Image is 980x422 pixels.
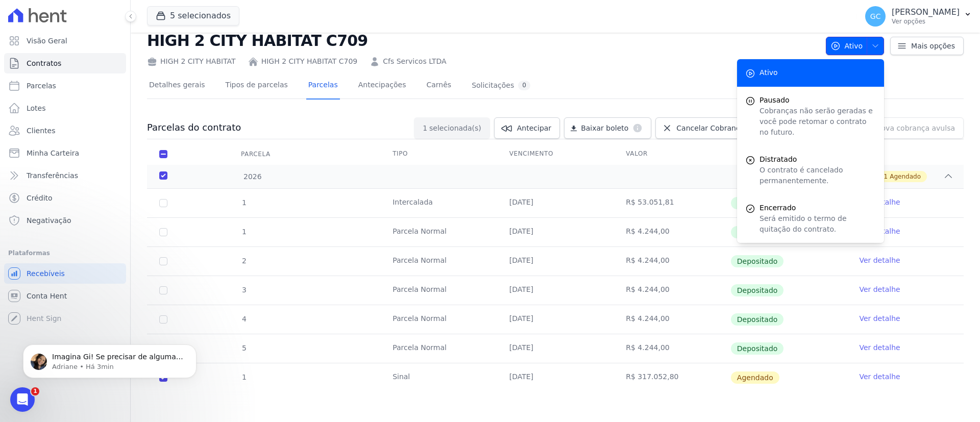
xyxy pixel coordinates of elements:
[16,334,24,342] button: Selecionador de Emoji
[32,334,40,342] button: Selecionador de GIF
[224,72,290,100] a: Tipos de parcelas
[4,98,126,118] a: Lotes
[564,117,651,139] a: Baixar boleto
[8,299,196,374] div: Adriane diz…
[830,37,863,55] span: Ativo
[9,313,195,330] textarea: Envie uma mensagem...
[27,148,79,158] span: Minha Carteira
[48,334,57,342] button: Upload do anexo
[497,218,614,246] td: [DATE]
[859,342,900,353] a: Ver detalhe
[581,123,628,133] span: Baixar boleto
[59,143,86,150] b: Adriane
[424,72,453,100] a: Carnês
[241,315,247,323] span: 4
[356,72,408,100] a: Antecipações
[4,31,126,51] a: Visão Geral
[147,29,818,52] h2: HIGH 2 CITY HABITAT C709
[8,323,212,394] iframe: Intercom notifications mensagem
[870,13,881,20] span: GC
[429,123,481,133] span: selecionada(s)
[676,123,744,133] span: Cancelar Cobrança
[79,275,188,285] div: entendii! [GEOGRAPHIC_DATA]
[614,334,730,363] td: R$ 4.244,00
[8,163,167,261] div: [PERSON_NAME], boa tarde! Como vai?Gi, poderá antecipar e calcular o desconto. Porém hoje a plata...
[380,334,497,363] td: Parcela Normal
[241,198,247,207] span: 1
[27,126,55,136] span: Clientes
[27,291,67,301] span: Conta Hent
[614,247,730,276] td: R$ 4.244,00
[4,210,126,231] a: Negativação
[4,76,126,96] a: Parcelas
[50,13,139,23] p: Ativo(a) nos últimos 15min
[16,106,159,126] div: Nosso tempo de resposta habitual 🕒
[423,123,427,133] span: 1
[737,194,884,243] a: Encerrado Será emitido o termo de quitação do contrato.
[8,299,167,351] div: Imagina Gi! Se precisar de alguma ajuda durante o processo, ou para descartar alguma parcela, por...
[179,4,198,22] div: Fechar
[4,286,126,306] a: Conta Hent
[380,305,497,334] td: Parcela Normal
[8,247,122,259] div: Plataformas
[614,276,730,305] td: R$ 4.244,00
[8,163,196,269] div: Adriane diz…
[730,143,847,165] th: Situação
[159,199,167,207] input: Só é possível selecionar pagamentos em aberto
[737,87,884,146] button: Pausado Cobranças não serão geradas e você pode retomar o contrato no futuro.
[27,36,67,46] span: Visão Geral
[731,197,784,209] span: Depositado
[27,81,56,91] span: Parcelas
[497,143,614,165] th: Vencimento
[497,334,614,363] td: [DATE]
[4,53,126,73] a: Contratos
[147,6,239,26] button: 5 selecionados
[241,286,247,294] span: 3
[380,218,497,246] td: Parcela Normal
[497,276,614,305] td: [DATE]
[859,313,900,324] a: Ver detalhe
[892,7,960,17] p: [PERSON_NAME]
[380,143,497,165] th: Tipo
[497,305,614,334] td: [DATE]
[147,56,236,67] div: HIGH 2 CITY HABITAT
[614,218,730,246] td: R$ 4.244,00
[65,334,73,342] button: Start recording
[470,72,532,100] a: Solicitações0
[241,257,247,265] span: 2
[159,228,167,236] input: Só é possível selecionar pagamentos em aberto
[859,371,900,382] a: Ver detalhe
[261,56,358,67] a: HIGH 2 CITY HABITAT C709
[159,257,167,265] input: Só é possível selecionar pagamentos em aberto
[911,41,955,51] span: Mais opções
[16,184,159,214] div: Gi, poderá antecipar e calcular o desconto. Porém hoje a plataforma não permite emissão parcil do...
[857,2,980,31] button: GC [PERSON_NAME] Ver opções
[759,95,876,106] span: Pausado
[614,363,730,392] td: R$ 317.052,80
[497,189,614,217] td: [DATE]
[27,58,61,68] span: Contratos
[241,228,247,236] span: 1
[759,203,876,213] span: Encerrado
[159,286,167,294] input: Só é possível selecionar pagamentos em aberto
[826,37,885,55] button: Ativo
[884,172,888,181] span: 1
[759,213,876,235] p: Será emitido o termo de quitação do contrato.
[59,142,159,151] div: joined the conversation
[614,189,730,217] td: R$ 53.051,81
[27,268,65,279] span: Recebíveis
[517,123,551,133] span: Antecipar
[494,117,560,139] a: Antecipar
[497,363,614,392] td: [DATE]
[731,255,784,267] span: Depositado
[655,117,753,139] a: Cancelar Cobrança
[614,305,730,334] td: R$ 4.244,00
[16,169,159,180] div: [PERSON_NAME], boa tarde! Como vai?
[737,146,884,194] a: Distratado O contrato é cancelado permanentemente.
[759,154,876,165] span: Distratado
[859,255,900,265] a: Ver detalhe
[8,54,196,140] div: Operator diz…
[16,214,159,254] div: O que poderá fazer: Criar uma parcela avulsa com o valor parcial e atualizar o valor na parcela o...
